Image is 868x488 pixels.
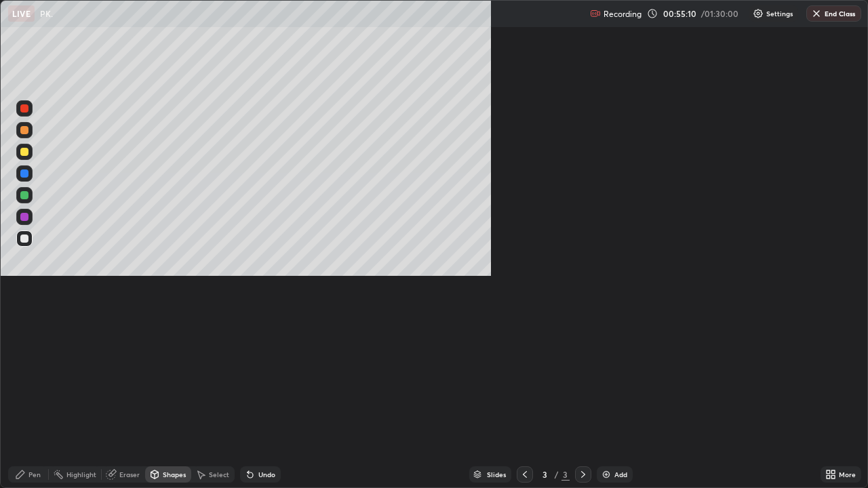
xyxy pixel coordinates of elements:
[538,470,552,479] div: 3
[604,9,642,19] p: Recording
[28,471,41,478] div: Pen
[209,471,229,478] div: Select
[258,471,275,478] div: Undo
[614,471,627,478] div: Add
[601,469,612,480] img: add-slide-button
[590,8,601,19] img: recording.375f2c34.svg
[487,471,506,478] div: Slides
[555,470,559,479] div: /
[806,5,861,22] button: End Class
[66,471,96,478] div: Highlight
[766,10,793,17] p: Settings
[119,471,140,478] div: Eraser
[561,468,570,481] div: 3
[12,8,31,19] p: LIVE
[839,471,856,478] div: More
[163,471,186,478] div: Shapes
[40,8,53,19] p: PK.
[811,8,822,19] img: end-class-cross
[753,8,764,19] img: class-settings-icons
